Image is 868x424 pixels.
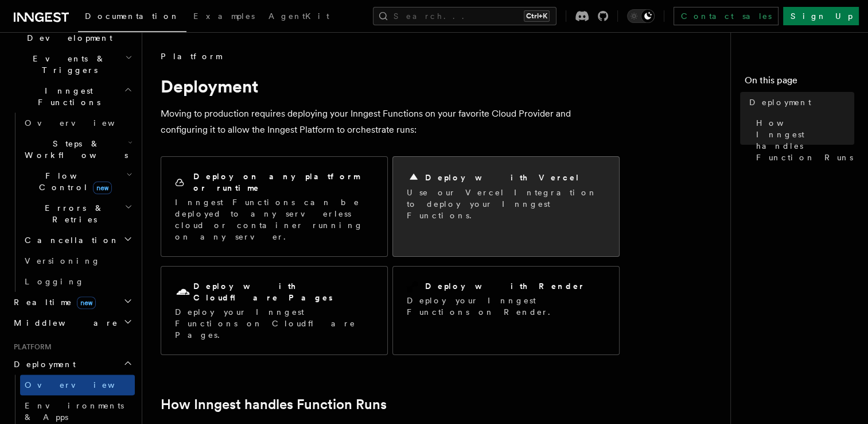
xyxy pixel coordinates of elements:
[745,74,854,92] h4: On this page
[20,165,135,198] button: Flow Controlnew
[524,10,550,22] kbd: Ctrl+K
[752,113,854,168] a: How Inngest handles Function Runs
[674,7,779,25] a: Contact sales
[9,292,135,313] button: Realtimenew
[9,85,124,108] span: Inngest Functions
[627,9,655,23] button: Toggle dark mode
[425,172,580,183] h2: Deploy with Vercel
[373,7,556,25] button: Search...Ctrl+K
[161,51,221,62] span: Platform
[25,277,84,286] span: Logging
[9,342,52,352] span: Platform
[20,375,135,395] a: Overview
[9,296,96,308] span: Realtime
[20,198,135,230] button: Errors & Retries
[25,380,143,390] span: Overview
[161,156,388,257] a: Deploy on any platform or runtimeInngest Functions can be deployed to any serverless cloud or con...
[9,48,135,80] button: Events & Triggers
[9,53,125,76] span: Events & Triggers
[161,396,387,413] a: How Inngest handles Function Runs
[407,295,605,318] p: Deploy your Inngest Functions on Render.
[193,171,373,194] h2: Deploy on any platform or runtime
[25,118,143,128] span: Overview
[20,230,135,250] button: Cancellation
[392,156,620,257] a: Deploy with VercelUse our Vercel Integration to deploy your Inngest Functions.
[756,117,854,163] span: How Inngest handles Function Runs
[20,250,135,271] a: Versioning
[9,313,135,333] button: Middleware
[20,234,119,246] span: Cancellation
[268,11,329,21] span: AgentKit
[9,359,76,370] span: Deployment
[9,317,118,329] span: Middleware
[85,11,180,21] span: Documentation
[425,280,585,292] h2: Deploy with Render
[161,266,388,355] a: Deploy with Cloudflare PagesDeploy your Inngest Functions on Cloudflare Pages.
[745,92,854,113] a: Deployment
[78,3,186,32] a: Documentation
[186,3,262,31] a: Examples
[175,196,373,242] p: Inngest Functions can be deployed to any serverless cloud or container running on any server.
[9,354,135,375] button: Deployment
[20,113,135,133] a: Overview
[262,3,336,31] a: AgentKit
[193,280,373,303] h2: Deploy with Cloudflare Pages
[25,256,100,265] span: Versioning
[9,16,135,48] button: Local Development
[407,187,605,221] p: Use our Vercel Integration to deploy your Inngest Functions.
[20,133,135,165] button: Steps & Workflows
[20,271,135,292] a: Logging
[392,266,620,355] a: Deploy with RenderDeploy your Inngest Functions on Render.
[161,76,620,97] h1: Deployment
[9,80,135,113] button: Inngest Functions
[161,106,620,138] p: Moving to production requires deploying your Inngest Functions on your favorite Cloud Provider an...
[749,97,811,108] span: Deployment
[20,202,124,225] span: Errors & Retries
[175,306,373,341] p: Deploy your Inngest Functions on Cloudflare Pages.
[193,11,255,21] span: Examples
[9,113,135,292] div: Inngest Functions
[20,138,128,161] span: Steps & Workflows
[25,401,124,422] span: Environments & Apps
[9,21,125,44] span: Local Development
[783,7,859,25] a: Sign Up
[20,170,126,193] span: Flow Control
[93,182,112,194] span: new
[77,296,96,309] span: new
[175,284,191,300] svg: Cloudflare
